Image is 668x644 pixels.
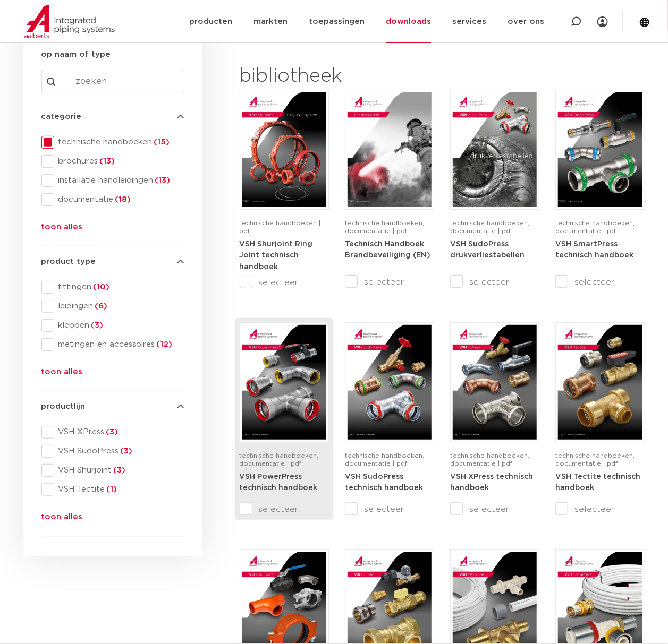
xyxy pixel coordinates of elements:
span: technische handboeken, documentatie | pdf [555,220,635,234]
strong: VSH XPress technisch handboek [450,473,533,492]
span: (3) [112,466,126,474]
span: technische handboeken, documentatie | pdf [345,220,424,234]
label: selecteer [240,503,329,516]
img: VSH-SudoPress_A4TM_5001604-2023-3.0_NL-pdf.jpg [348,325,432,440]
a: VSH SudoPress technisch handboek [345,473,423,492]
label: selecteer [555,503,645,516]
span: kleppen [54,320,184,331]
strong: Technisch Handboek Brandbeveiliging (EN) [345,241,430,260]
label: selecteer [555,276,645,288]
span: brochures [54,156,184,167]
span: (13) [154,176,171,184]
h2: bibliotheek [240,64,429,89]
img: VSH-SmartPress_A4TM_5009301_2023_2.0-EN-pdf.jpg [558,92,642,207]
span: technische handboeken, documentatie | pdf [450,220,529,234]
label: selecteer [450,276,539,288]
span: (3) [119,447,133,455]
strong: VSH PowerPress technisch handboek [240,473,318,492]
strong: VSH Shurjoint Ring Joint technisch handboek [240,241,313,271]
div: VSH XPress(3) [41,426,184,439]
span: (13) [98,157,115,165]
span: (10) [92,283,110,291]
span: (3) [90,321,104,329]
a: VSH PowerPress technisch handboek [240,473,318,492]
img: FireProtection_A4TM_5007915_2025_2.0_EN-1-pdf.jpg [348,92,432,207]
label: selecteer [240,276,329,289]
h4: categorie [41,110,184,123]
img: VSH-SudoPress_A4PLT_5007706_2024-2.0_NL-pdf.jpg [453,92,537,207]
span: technische handboeken, documentatie | pdf [240,452,319,467]
span: installatie handleidingen [54,175,184,186]
a: VSH Shurjoint Ring Joint technisch handboek [240,240,313,271]
span: (18) [114,195,131,203]
div: VSH Tectite(1) [41,483,184,496]
div: brochures(13) [41,155,184,168]
span: leidingen [54,301,184,312]
span: (15) [153,138,170,146]
span: VSH SudoPress [54,446,184,457]
span: (1) [105,485,117,493]
label: selecteer [345,276,434,288]
div: documentatie(18) [41,193,184,206]
a: VSH SudoPress drukverliestabellen [450,240,525,260]
span: fittingen [54,282,184,293]
div: VSH SudoPress(3) [41,445,184,458]
span: VSH Tectite [54,484,184,495]
span: technische handboeken, documentatie | pdf [450,452,529,467]
button: toon alles [41,221,83,238]
img: VSH-PowerPress_A4TM_5008817_2024_3.1_NL-pdf.jpg [242,325,326,440]
span: (3) [105,428,119,436]
strong: VSH SmartPress technisch handboek [555,241,633,260]
strong: VSH Tectite technisch handboek [555,473,640,492]
label: selecteer [345,503,434,516]
span: (6) [94,302,108,310]
strong: VSH SudoPress technisch handboek [345,473,423,492]
div: technische handboeken(15) [41,136,184,149]
strong: op naam of type [41,50,111,58]
button: toon alles [41,511,83,528]
span: (12) [155,340,173,348]
span: VSH Shurjoint [54,465,184,476]
button: toon alles [41,366,83,383]
label: selecteer [450,503,539,516]
span: technische handboeken [54,137,184,148]
h4: productlijn [41,400,184,413]
div: metingen en accessoires(12) [41,338,184,351]
div: kleppen(3) [41,319,184,332]
h4: product type [41,255,184,268]
div: leidingen(6) [41,300,184,313]
span: technische handboeken, documentatie | pdf [555,452,635,467]
a: VSH XPress technisch handboek [450,473,533,492]
span: technische handboeken | pdf [240,220,321,234]
img: VSH-Shurjoint-RJ_A4TM_5011380_2025_1.1_EN-pdf.jpg [242,92,326,207]
span: technische handboeken, documentatie | pdf [345,452,424,467]
div: VSH Shurjoint(3) [41,464,184,477]
span: metingen en accessoires [54,339,184,350]
strong: VSH SudoPress drukverliestabellen [450,241,525,260]
img: VSH-Tectite_A4TM_5009376-2024-2.0_NL-pdf.jpg [558,325,642,440]
span: VSH XPress [54,427,184,437]
span: documentatie [54,194,184,205]
img: VSH-XPress_A4TM_5008762_2025_4.1_NL-pdf.jpg [453,325,537,440]
div: fittingen(10) [41,281,184,294]
div: installatie handleidingen(13) [41,174,184,187]
a: VSH SmartPress technisch handboek [555,240,633,260]
a: VSH Tectite technisch handboek [555,473,640,492]
a: Technisch Handboek Brandbeveiliging (EN) [345,240,430,260]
